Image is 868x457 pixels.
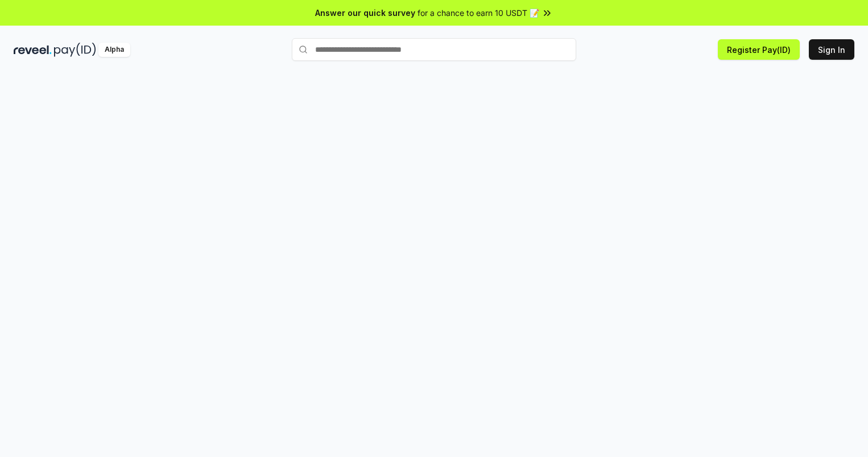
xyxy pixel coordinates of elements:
[98,43,130,57] div: Alpha
[54,43,96,57] img: pay_id
[315,7,415,19] span: Answer our quick survey
[718,39,800,60] button: Register Pay(ID)
[809,39,854,60] button: Sign In
[418,7,539,19] span: for a chance to earn 10 USDT 📝
[14,43,52,57] img: reveel_dark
